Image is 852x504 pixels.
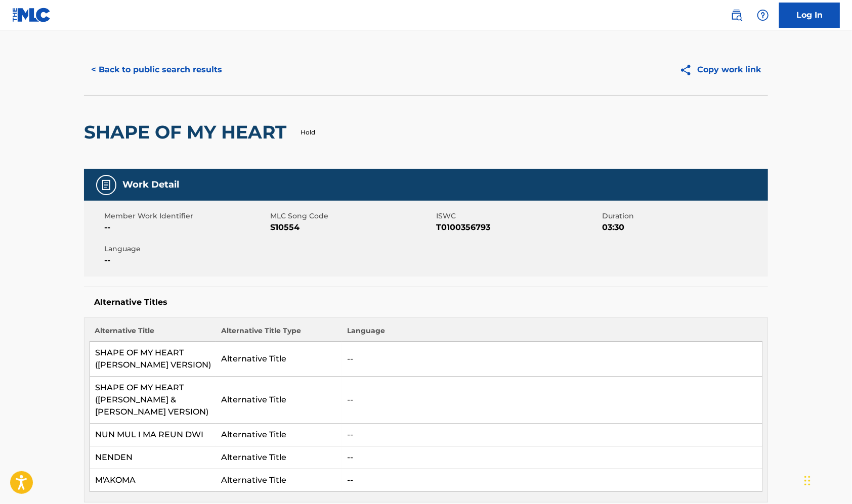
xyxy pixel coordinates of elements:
span: Language [104,244,268,254]
td: -- [342,424,762,446]
a: Public Search [727,5,747,25]
td: SHAPE OF MY HEART ([PERSON_NAME] & [PERSON_NAME] VERSION) [90,377,216,424]
img: search [731,9,743,21]
img: MLC Logo [12,8,51,22]
span: Member Work Identifier [104,211,268,221]
span: ISWC [436,211,600,221]
th: Alternative Title [90,326,216,342]
span: MLC Song Code [270,211,434,221]
td: -- [342,342,762,377]
td: Alternative Title [216,446,342,469]
td: M'AKOMA [90,469,216,492]
h5: Work Detail [122,179,179,191]
td: NENDEN [90,446,216,469]
td: Alternative Title [216,377,342,424]
h5: Alternative Titles [94,297,758,307]
div: Help [753,5,773,25]
span: T0100356793 [436,221,600,234]
img: Work Detail [100,179,112,191]
td: -- [342,377,762,424]
span: S10554 [270,221,434,234]
button: < Back to public search results [84,57,229,82]
span: 03:30 [602,221,765,234]
span: -- [104,254,268,266]
button: Copy work link [672,57,768,82]
td: Alternative Title [216,469,342,492]
span: -- [104,221,268,234]
td: Alternative Title [216,342,342,377]
td: -- [342,469,762,492]
td: Alternative Title [216,424,342,446]
p: Hold [301,128,315,137]
td: NUN MUL I MA REUN DWI [90,424,216,446]
h2: SHAPE OF MY HEART [84,121,291,144]
img: Copy work link [679,64,697,76]
a: Log In [779,3,840,28]
img: help [757,9,769,21]
th: Alternative Title Type [216,326,342,342]
div: Drag [804,466,811,496]
th: Language [342,326,762,342]
td: -- [342,446,762,469]
span: Duration [602,211,765,221]
iframe: Chat Widget [801,455,852,504]
td: SHAPE OF MY HEART ([PERSON_NAME] VERSION) [90,342,216,377]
